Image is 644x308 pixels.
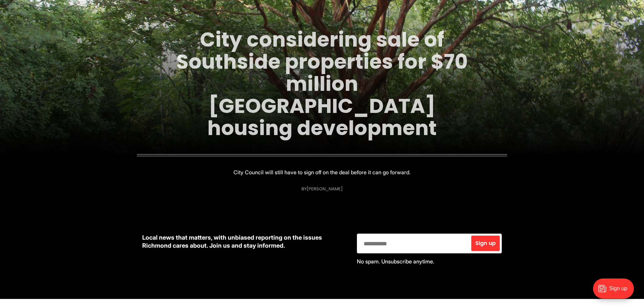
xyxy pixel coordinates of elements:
a: [PERSON_NAME] [307,186,343,192]
span: Sign up [475,241,496,246]
span: No spam. Unsubscribe anytime. [357,258,434,265]
p: City Council will still have to sign off on the deal before it can go forward. [233,168,411,177]
a: City considering sale of Southside properties for $70 million [GEOGRAPHIC_DATA] housing development [176,25,468,142]
p: Local news that matters, with unbiased reporting on the issues Richmond cares about. Join us and ... [142,234,346,250]
button: Sign up [471,236,500,251]
iframe: portal-trigger [587,275,644,308]
div: By [302,186,343,191]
